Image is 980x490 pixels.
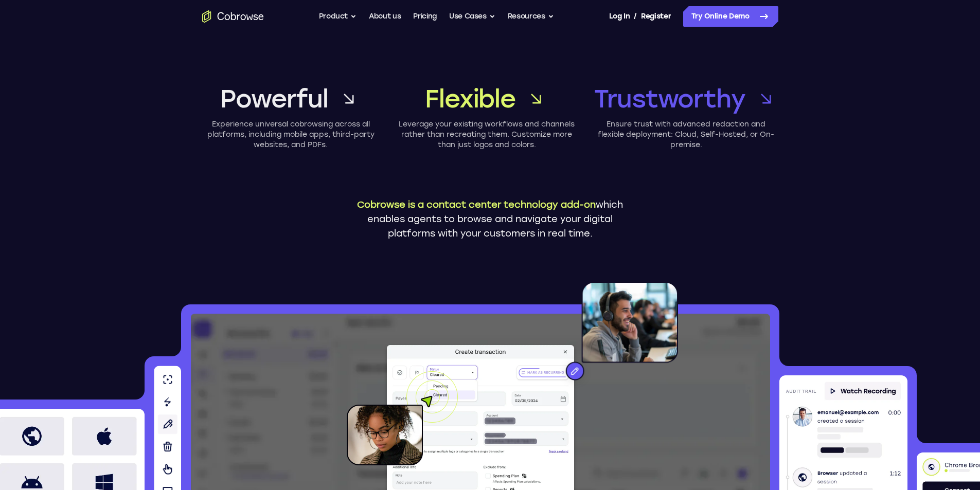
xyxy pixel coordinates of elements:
[508,6,554,27] button: Resources
[425,82,515,115] span: Flexible
[202,119,380,150] p: Experience universal cobrowsing across all platforms, including mobile apps, third-party websites...
[609,6,630,27] a: Log In
[369,6,401,27] a: About us
[594,82,778,115] a: Trustworthy
[398,82,576,115] a: Flexible
[449,6,495,27] button: Use Cases
[220,82,328,115] span: Powerful
[347,371,458,465] img: A customer holding their phone
[634,10,637,23] span: /
[594,119,778,150] p: Ensure trust with advanced redaction and flexible deployment: Cloud, Self-Hosted, or On-premise.
[594,82,745,115] span: Trustworthy
[519,282,678,391] img: An agent with a headset
[683,6,778,27] a: Try Online Demo
[398,119,576,150] p: Leverage your existing workflows and channels rather than recreating them. Customize more than ju...
[202,82,380,115] a: Powerful
[413,6,437,27] a: Pricing
[319,6,357,27] button: Product
[357,199,596,210] span: Cobrowse is a contact center technology add-on
[349,197,632,241] p: which enables agents to browse and navigate your digital platforms with your customers in real time.
[641,6,671,27] a: Register
[202,10,264,23] a: Go to the home page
